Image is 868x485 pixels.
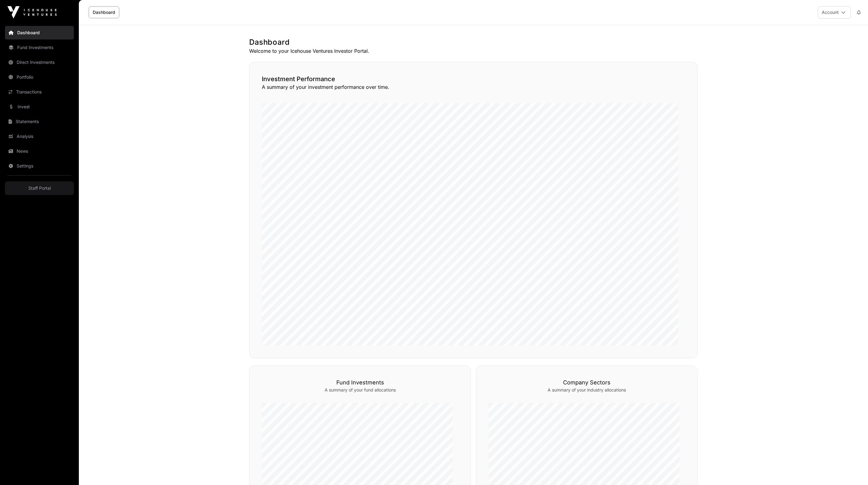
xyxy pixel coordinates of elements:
[249,37,698,47] h1: Dashboard
[5,56,74,69] a: Direct Investments
[5,130,74,143] a: Analysis
[249,47,698,55] p: Welcome to your Icehouse Ventures Investor Portal.
[262,378,458,387] h3: Fund Investments
[5,115,74,128] a: Statements
[5,26,74,39] a: Dashboard
[5,144,74,158] a: News
[5,100,74,114] a: Invest
[489,378,685,387] h3: Company Sectors
[5,85,74,99] a: Transactions
[7,6,57,19] img: Icehouse Ventures Logo
[5,70,74,84] a: Portfolio
[262,83,685,91] p: A summary of your investment performance over time.
[5,41,74,54] a: Fund Investments
[818,6,851,19] button: Account
[89,6,119,18] a: Dashboard
[489,387,685,393] p: A summary of your industry allocations
[262,387,458,393] p: A summary of your fund allocations
[5,181,74,195] a: Staff Portal
[5,159,74,173] a: Settings
[262,75,685,83] h2: Investment Performance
